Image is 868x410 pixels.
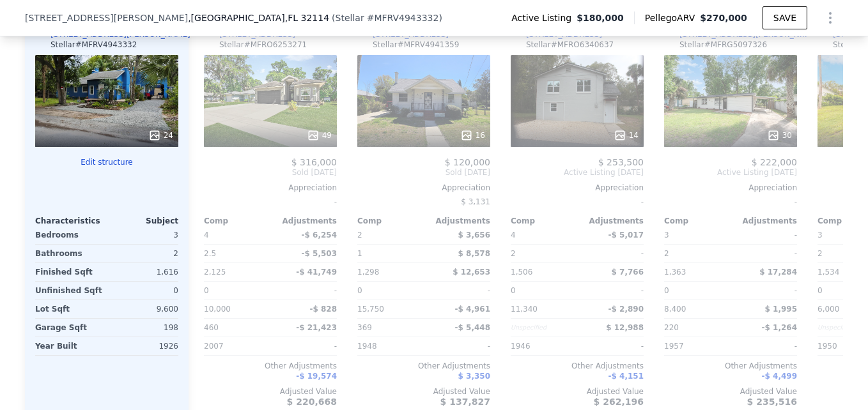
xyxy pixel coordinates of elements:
span: 369 [357,323,372,332]
span: -$ 828 [309,305,337,314]
div: Adjusted Value [664,386,797,397]
div: Comp [664,216,731,226]
span: , FL 32114 [285,13,329,23]
span: -$ 4,151 [608,372,644,381]
div: Adjustments [731,216,797,226]
span: Active Listing [DATE] [664,167,797,178]
span: -$ 19,574 [296,372,337,381]
span: $ 8,578 [458,249,490,258]
div: Appreciation [357,183,490,193]
div: - [273,337,337,355]
div: Adjustments [577,216,644,226]
span: -$ 5,448 [455,323,490,332]
div: 1946 [511,337,575,355]
div: 16 [460,129,485,142]
div: 30 [767,129,792,142]
span: $ 3,131 [461,197,490,206]
span: $ 7,766 [612,268,644,277]
span: 1,534 [818,268,839,277]
span: , [GEOGRAPHIC_DATA] [188,11,329,24]
span: -$ 5,503 [302,249,337,258]
div: 3 [109,226,178,244]
span: $ 316,000 [291,157,337,167]
div: 0 [109,282,178,300]
div: 1,616 [109,263,178,281]
span: Sold [DATE] [204,167,337,178]
span: 2 [357,231,362,239]
div: - [426,282,490,300]
div: 2 [109,245,178,262]
div: - [580,245,644,262]
div: 49 [307,129,332,142]
div: Appreciation [511,183,644,193]
span: Sold [DATE] [357,167,490,178]
div: - [580,337,644,355]
div: Adjusted Value [204,386,337,397]
div: Adjusted Value [357,386,490,397]
div: Other Adjustments [664,361,797,371]
div: Stellar # MFRV4943332 [50,40,137,50]
span: Pellego ARV [645,11,701,24]
div: Garage Sqft [35,319,104,337]
div: 1 [357,245,421,262]
div: 2 [664,245,728,262]
span: $ 12,988 [606,323,644,332]
span: -$ 5,017 [608,231,644,239]
button: SAVE [763,6,807,29]
div: 24 [148,129,173,142]
span: Stellar [336,13,364,23]
button: Edit structure [35,157,178,167]
span: Active Listing [511,11,577,24]
span: -$ 4,961 [455,305,490,314]
div: - [580,282,644,300]
span: $ 137,827 [440,397,490,407]
div: Stellar # MFRO6253271 [219,40,307,50]
div: Finished Sqft [35,263,104,281]
span: -$ 41,749 [296,268,337,277]
span: # MFRV4943332 [367,13,439,23]
div: Appreciation [204,183,337,193]
div: Stellar # MFRG5097326 [679,40,767,50]
div: Year Built [35,337,104,355]
div: Adjustments [424,216,490,226]
span: -$ 21,423 [296,323,337,332]
div: - [733,337,797,355]
span: -$ 4,499 [762,372,797,381]
span: $ 220,668 [287,397,337,407]
span: -$ 2,890 [608,305,644,314]
div: - [511,193,644,211]
div: Comp [511,216,577,226]
span: $ 235,516 [747,397,797,407]
div: 2 [511,245,575,262]
span: 460 [204,323,219,332]
span: 4 [511,231,516,239]
span: 0 [511,286,516,295]
span: -$ 6,254 [302,231,337,239]
span: $ 3,350 [458,372,490,381]
span: [STREET_ADDRESS][PERSON_NAME] [25,11,188,24]
span: 0 [204,286,209,295]
div: Stellar # MFRO6340637 [526,40,614,50]
div: Appreciation [664,183,797,193]
div: Unspecified [511,319,575,337]
span: $ 1,995 [765,305,797,314]
div: ( ) [332,11,442,24]
div: 198 [109,319,178,337]
div: Bedrooms [35,226,104,244]
span: 11,340 [511,305,538,314]
span: 3 [664,231,669,239]
div: - [733,282,797,300]
span: 1,363 [664,268,686,277]
span: $ 17,284 [759,268,797,277]
div: Other Adjustments [511,361,644,371]
span: 0 [818,286,823,295]
span: $ 3,656 [458,231,490,239]
div: Stellar # MFRV4941359 [373,40,459,50]
div: - [204,193,337,211]
span: 6,000 [818,305,839,314]
div: 2.5 [204,245,268,262]
span: $ 222,000 [752,157,797,167]
span: $ 253,500 [598,157,644,167]
span: 3 [818,231,823,239]
div: Characteristics [35,216,107,226]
